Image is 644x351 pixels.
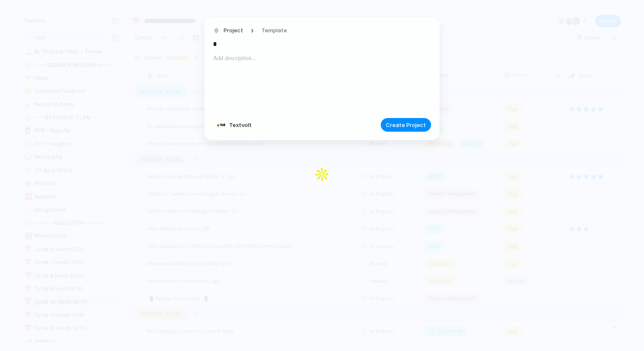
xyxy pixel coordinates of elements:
button: Project [211,25,246,37]
span: Template [262,26,287,35]
button: Create Project [381,118,431,132]
span: Textvolt [229,121,252,129]
button: Template [256,25,292,37]
span: Project [224,26,243,35]
span: Create Project [386,121,426,129]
